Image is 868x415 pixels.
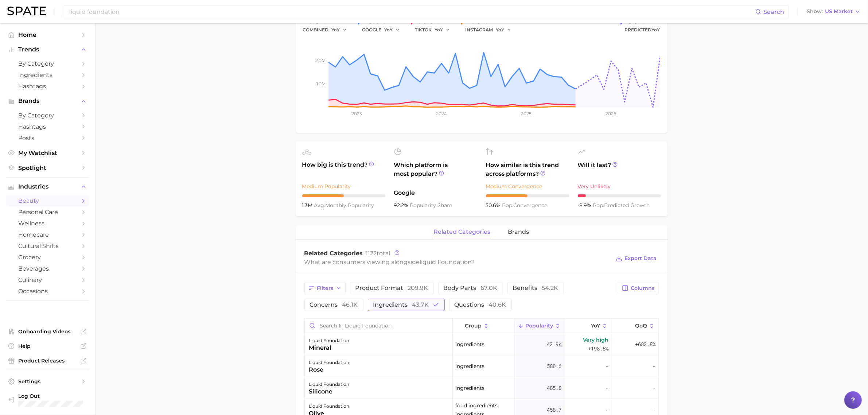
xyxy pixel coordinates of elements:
div: liquid foundation [309,380,350,389]
a: Hashtags [6,81,89,92]
div: liquid foundation [309,358,350,367]
span: Will it last? [578,161,661,178]
span: related categories [434,229,491,235]
span: Hashtags [18,123,77,130]
abbr: popularity index [502,202,514,209]
span: predicted growth [593,202,650,209]
span: Product Releases [18,357,77,364]
a: Product Releases [6,355,89,366]
span: 46.1k [342,301,358,308]
a: Home [6,29,89,40]
a: Ingredients [6,69,89,81]
button: Brands [6,96,89,106]
span: - [606,384,608,392]
span: total [366,250,390,257]
span: 1122 [366,250,377,257]
span: Home [18,31,77,38]
span: YoY [496,27,505,33]
span: liquid foundation [420,259,472,265]
abbr: average [314,202,326,209]
span: questions [455,302,506,308]
tspan: 2025 [521,111,532,116]
button: Columns [618,282,658,294]
span: 43.7k [412,301,429,308]
div: liquid foundation [309,402,350,411]
a: Onboarding Videos [6,326,89,337]
span: How similar is this trend across platforms? [486,161,569,178]
span: personal care [18,209,77,216]
button: liquid foundationroseingredients580.6-- [305,355,658,377]
div: 1 / 10 [578,194,661,197]
button: QoQ [611,319,658,333]
span: - [653,362,655,371]
tspan: 2023 [351,111,362,116]
div: rose [309,365,350,374]
span: Filters [317,285,334,291]
span: Onboarding Videos [18,328,77,335]
span: occasions [18,288,77,295]
button: liquid foundationmineralingredients42.9kVery high+198.8%+683.8% [305,333,658,355]
div: INSTAGRAM [466,26,517,34]
a: beverages [6,263,89,274]
button: Export Data [614,253,658,264]
a: Hashtags [6,121,89,132]
div: TIKTOK [415,26,455,34]
span: - [653,384,655,392]
a: Log out. Currently logged in with e-mail elisabethkim@amorepacific.com. [6,391,89,410]
span: -8.9% [578,202,593,209]
span: 580.6 [547,362,561,371]
div: 5 / 10 [302,194,385,197]
span: 1.3m [302,202,314,209]
span: Very high [583,336,608,344]
tspan: 2026 [606,111,616,116]
span: concerns [310,302,358,308]
span: ingredients [455,384,484,392]
span: 92.2% [394,202,410,209]
button: Industries [6,181,89,192]
span: 67.0k [481,284,498,291]
span: wellness [18,220,77,227]
a: grocery [6,252,89,263]
span: ingredients [455,362,484,371]
span: - [606,362,608,371]
a: homecare [6,229,89,240]
span: 209.9k [408,284,428,291]
button: YoY [435,26,451,34]
button: YoY [496,26,512,34]
div: GOOGLE [362,26,405,34]
span: product format [355,285,428,291]
span: Search [763,8,784,15]
button: YoY [385,26,400,34]
span: by Category [18,60,77,67]
span: Hashtags [18,83,77,90]
span: benefits [513,285,558,291]
span: Popularity [525,323,553,329]
span: brands [508,229,529,235]
img: SPATE [7,7,46,15]
span: 50.6% [486,202,502,209]
span: by Category [18,112,77,119]
div: silicone [309,387,350,396]
span: cultural shifts [18,243,77,249]
a: culinary [6,274,89,286]
a: occasions [6,286,89,297]
button: Filters [304,282,346,294]
div: combined [303,26,352,34]
span: Brands [18,98,77,104]
span: YoY [591,323,600,329]
span: Settings [18,378,77,385]
span: +198.8% [588,344,608,353]
a: personal care [6,206,89,218]
span: Help [18,343,77,349]
span: beauty [18,197,77,204]
span: Google [394,189,477,197]
span: Ingredients [18,71,77,78]
div: 5 / 10 [486,194,569,197]
span: QoQ [635,323,647,329]
span: Posts [18,135,77,141]
span: YoY [385,27,393,33]
span: YoY [435,27,443,33]
a: beauty [6,195,89,206]
span: beverages [18,265,77,272]
span: YoY [652,27,660,32]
